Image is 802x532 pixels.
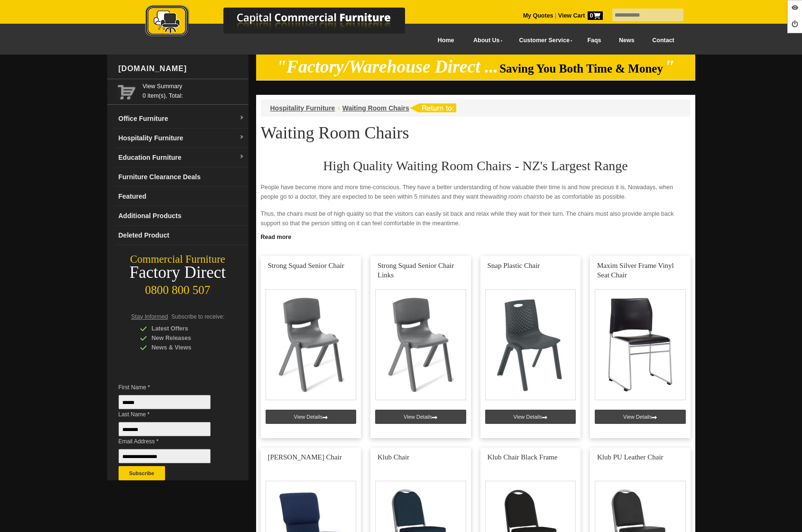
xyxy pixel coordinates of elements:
div: News & Views [140,343,230,352]
span: Email Address * [119,437,225,446]
a: Click to read more [256,230,695,242]
span: Last Name * [119,410,225,419]
a: Waiting Room Chairs [342,104,409,112]
img: Capital Commercial Furniture Logo [119,5,451,39]
strong: View Cart [558,12,603,19]
p: People have become more and more time-conscious. They have a better understanding of how valuable... [261,183,691,202]
a: Office Furnituredropdown [115,109,249,128]
h1: Waiting Room Chairs [261,124,691,142]
a: About Us [463,30,508,51]
span: Subscribe to receive: [171,313,224,320]
a: News [610,30,643,51]
a: View Cart0 [556,12,602,19]
a: Furniture Clearance Deals [115,167,249,187]
em: " [664,57,674,76]
a: Additional Products [115,206,249,226]
h2: High Quality Waiting Room Chairs - NZ's Largest Range [261,159,691,173]
span: Saving You Both Time & Money [499,62,663,75]
a: Education Furnituredropdown [115,148,249,167]
input: First Name * [119,395,211,409]
div: New Releases [140,333,230,343]
a: View Summary [143,82,245,91]
button: Subscribe [119,466,165,480]
li: › [337,103,340,113]
em: "Factory/Warehouse Direct ... [277,57,498,76]
span: Stay Informed [131,313,168,320]
img: dropdown [239,115,245,121]
a: Featured [115,187,249,206]
a: Faqs [579,30,610,51]
em: waiting room chairs [489,193,540,200]
a: Customer Service [508,30,578,51]
span: 0 [588,11,603,20]
p: Thus, the chairs must be of high quality so that the visitors can easily sit back and relax while... [261,209,691,228]
div: Commercial Furniture [107,253,249,266]
span: 0 item(s), Total: [143,82,245,99]
a: Hospitality Furnituredropdown [115,128,249,148]
a: Capital Commercial Furniture Logo [119,5,451,42]
a: Contact [643,30,683,51]
a: Hospitality Furniture [270,104,335,112]
img: dropdown [239,135,245,140]
input: Email Address * [119,449,211,463]
img: return to [409,103,456,112]
input: Last Name * [119,422,211,436]
div: Latest Offers [140,324,230,333]
div: [DOMAIN_NAME] [115,55,249,83]
div: Factory Direct [107,266,249,279]
div: 0800 800 507 [107,279,249,297]
a: My Quotes [523,12,553,19]
img: dropdown [239,154,245,160]
a: Deleted Product [115,226,249,245]
span: First Name * [119,383,225,392]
